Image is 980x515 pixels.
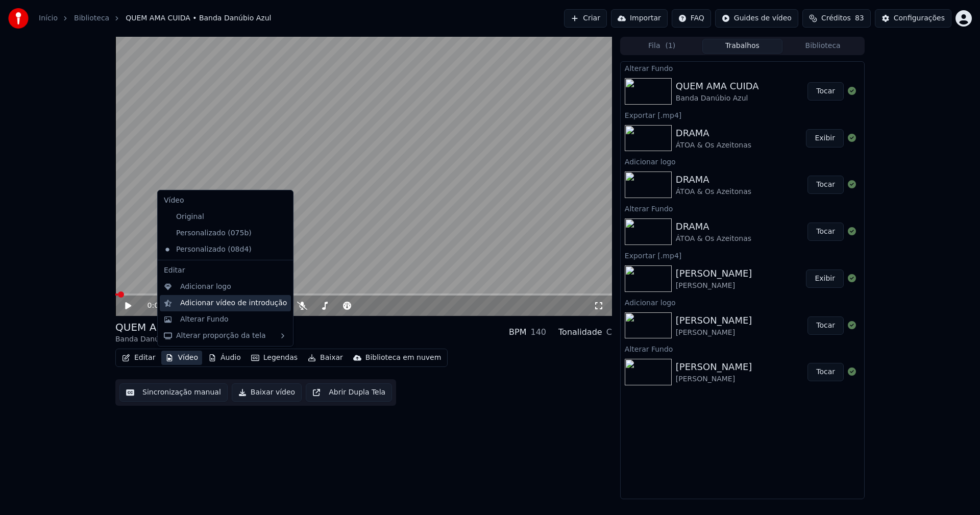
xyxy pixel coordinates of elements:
div: 140 [530,326,546,338]
div: [PERSON_NAME] [676,328,752,338]
button: Tocar [807,82,844,101]
button: Tocar [807,223,844,241]
button: Vídeo [161,351,202,365]
button: Guides de vídeo [715,9,798,28]
div: Alterar Fundo [621,62,864,74]
button: Tocar [807,363,844,381]
div: Exportar [.mp4] [621,249,864,261]
div: Banda Danúbio Azul [115,334,208,345]
span: Créditos [821,13,851,23]
button: Legendas [247,351,302,365]
div: Personalizado (08d4) [160,241,276,258]
div: / [148,301,172,311]
button: Configurações [875,9,951,28]
a: Biblioteca [74,13,109,23]
div: Adicionar vídeo de introdução [180,298,287,308]
div: Alterar Fundo [621,342,864,355]
div: ÁTOA & Os Azeitonas [676,234,751,244]
div: C [606,326,612,338]
button: Trabalhos [702,39,783,54]
div: [PERSON_NAME] [676,360,752,374]
button: FAQ [672,9,711,28]
div: DRAMA [676,126,751,140]
button: Exibir [806,269,844,288]
button: Importar [611,9,668,28]
div: Personalizado (075b) [160,225,276,241]
span: QUEM AMA CUIDA • Banda Danúbio Azul [126,13,271,23]
nav: breadcrumb [39,13,271,23]
button: Editar [118,351,159,365]
div: [PERSON_NAME] [676,313,752,328]
a: Início [39,13,58,23]
div: ÁTOA & Os Azeitonas [676,140,751,151]
div: DRAMA [676,219,751,234]
span: ( 1 ) [665,41,675,51]
div: [PERSON_NAME] [676,374,752,384]
div: DRAMA [676,173,751,187]
div: Biblioteca em nuvem [365,353,442,363]
div: Adicionar logo [180,282,231,292]
img: youka [8,8,29,29]
div: Alterar proporção da tela [160,328,291,344]
button: Criar [564,9,607,28]
div: ÁTOA & Os Azeitonas [676,187,751,197]
div: [PERSON_NAME] [676,266,752,281]
button: Fila [622,39,702,54]
button: Créditos83 [802,9,871,28]
div: Exportar [.mp4] [621,109,864,121]
div: Configurações [894,13,945,23]
button: Abrir Dupla Tela [306,383,392,402]
button: Tocar [807,316,844,335]
button: Áudio [204,351,245,365]
button: Biblioteca [782,39,863,54]
div: Alterar Fundo [180,314,229,325]
div: QUEM AMA CUIDA [676,79,759,93]
div: QUEM AMA CUIDA [115,320,208,334]
div: Adicionar logo [621,296,864,308]
span: 83 [855,13,864,23]
button: Baixar [304,351,347,365]
div: Alterar Fundo [621,202,864,214]
span: 0:01 [148,301,163,311]
div: BPM [509,326,526,338]
button: Tocar [807,176,844,194]
div: Vídeo [160,192,291,209]
div: Editar [160,262,291,279]
button: Sincronização manual [119,383,228,402]
button: Exibir [806,129,844,148]
div: Original [160,209,276,225]
div: Tonalidade [558,326,602,338]
div: Banda Danúbio Azul [676,93,759,104]
div: [PERSON_NAME] [676,281,752,291]
div: Adicionar logo [621,155,864,167]
button: Baixar vídeo [232,383,302,402]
